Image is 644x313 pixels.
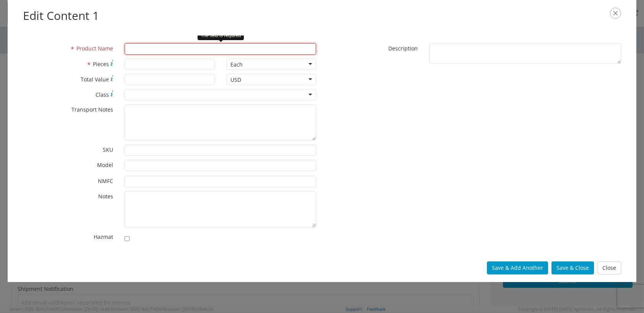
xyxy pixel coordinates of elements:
[98,177,113,185] span: NMFC
[487,261,548,274] button: Save & Add Another
[81,76,109,83] span: Total Value
[96,91,109,98] span: Class
[97,161,113,169] span: Model
[94,233,113,240] span: Hazmat
[230,76,241,84] div: USD
[71,106,113,113] span: Transport Notes
[76,45,113,52] span: Product Name
[103,146,113,153] span: SKU
[552,261,594,274] button: Save & Close
[23,8,621,24] h2: Edit Content 1
[98,193,113,200] span: Notes
[230,61,243,68] div: Each
[597,261,621,274] button: Close
[388,45,418,52] span: Description
[93,60,109,68] span: Pieces
[198,31,244,40] div: The field is required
